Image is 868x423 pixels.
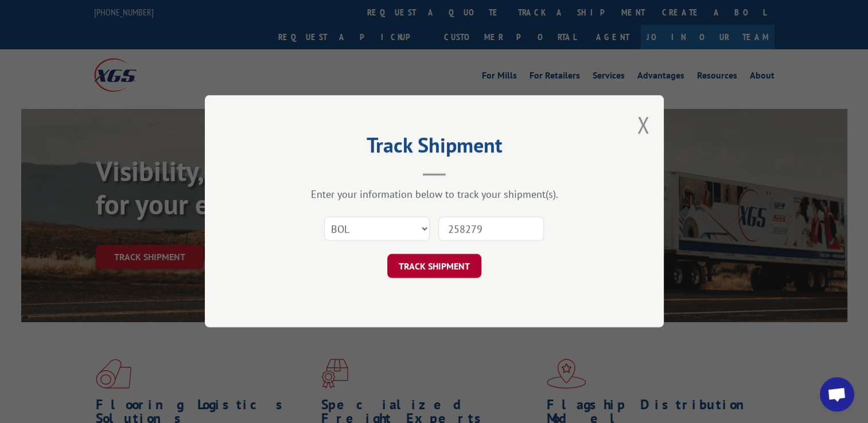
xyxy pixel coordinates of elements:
[387,254,481,279] button: TRACK SHIPMENT
[262,188,606,201] div: Enter your information below to track your shipment(s).
[438,217,544,241] input: Number(s)
[820,377,854,412] div: Open chat
[637,109,649,140] button: Close modal
[262,137,606,159] h2: Track Shipment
